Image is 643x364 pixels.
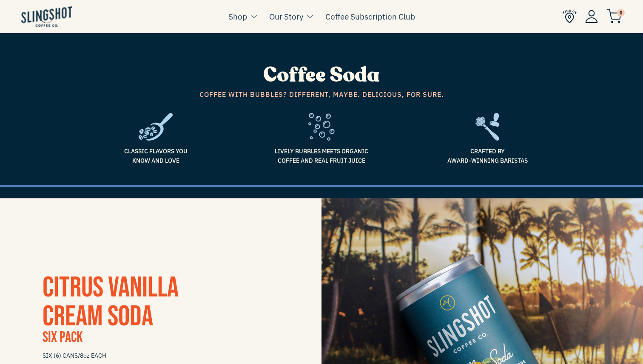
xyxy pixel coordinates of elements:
span: Crafted by Award-Winning Baristas [411,147,564,166]
img: Account [585,10,598,23]
img: frame1-1635784469953.svg [139,113,173,141]
span: SIX (6) CANS/8oz EACH [43,348,279,363]
span: Coffee with bubbles? Different, maybe. Delicious, for sure. [79,89,564,100]
span: CITRUS VANILLA CREAM SODA [43,271,179,334]
img: fizz-1636557709766.svg [308,113,334,141]
span: Lively bubbles meets organic coffee and real fruit juice [245,147,398,166]
img: frame2-1635783918803.svg [475,113,500,141]
img: Find Us [563,9,577,23]
span: Six Pack [43,328,83,347]
span: Classic flavors you know and love [79,147,232,166]
a: CITRUS VANILLACREAM SODA [43,271,179,334]
a: 0 [606,11,622,21]
a: Our Story [269,10,303,23]
img: cart [606,9,622,23]
span: 0 [617,9,625,17]
a: Shop [228,10,247,23]
span: Coffee Soda [263,61,380,89]
a: Coffee Subscription Club [325,10,415,23]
